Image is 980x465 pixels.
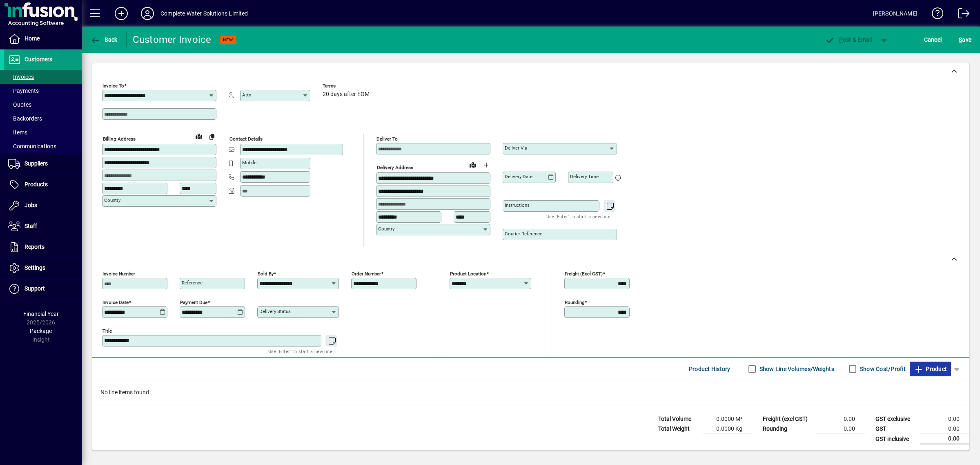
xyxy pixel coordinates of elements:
button: Product [910,362,951,376]
mat-label: Delivery date [505,174,532,179]
span: Suppliers [24,160,48,167]
a: Payments [4,84,82,98]
td: 0.00 [920,424,969,434]
span: Product History [689,362,731,376]
mat-label: Courier Reference [505,231,542,237]
span: Reports [24,244,45,250]
span: Staff [24,223,37,229]
mat-hint: Use 'Enter' to start a new line [268,347,332,356]
mat-label: Product location [450,271,486,277]
button: Product History [686,362,734,376]
button: Save [957,32,973,47]
mat-label: Deliver To [376,136,398,142]
span: Home [24,35,40,42]
span: Cancel [924,33,942,46]
a: Backorders [4,112,82,125]
mat-label: Freight (excl GST) [565,271,603,277]
mat-label: Deliver via [505,145,527,151]
td: Total Volume [654,414,703,424]
mat-label: Order number [352,271,381,277]
a: Jobs [4,195,82,216]
a: Home [4,29,82,49]
span: Customers [24,56,52,63]
button: Profile [134,6,160,21]
a: View on map [192,130,205,143]
div: Complete Water Solutions Limited [160,7,248,20]
a: Communications [4,139,82,153]
span: Quotes [8,101,31,108]
td: Total Weight [654,424,703,434]
td: 0.00 [920,434,969,444]
td: 0.0000 Kg [703,424,752,434]
td: 0.0000 M³ [703,414,752,424]
span: Invoices [8,74,34,80]
a: Invoices [4,70,82,84]
a: Products [4,174,82,195]
mat-label: Invoice date [102,300,129,305]
span: Financial Year [23,311,59,317]
td: GST inclusive [871,434,920,444]
span: Support [24,285,45,292]
button: Back [88,32,120,47]
span: Package [30,328,52,334]
button: Add [108,6,134,21]
button: Copy to Delivery address [205,130,218,143]
span: Communications [8,143,56,150]
mat-label: Invoice To [102,83,124,89]
td: 0.00 [920,414,969,424]
td: Freight (excl GST) [759,414,816,424]
a: Staff [4,216,82,237]
span: P [839,36,843,43]
span: Backorders [8,115,42,122]
td: GST [871,424,920,434]
a: Suppliers [4,154,82,174]
td: GST exclusive [871,414,920,424]
app-page-header-button: Back [82,32,127,47]
span: S [959,36,962,43]
mat-label: Title [102,328,112,334]
mat-label: Rounding [565,300,584,305]
a: Items [4,125,82,139]
td: 0.00 [816,414,865,424]
span: Products [24,181,48,188]
span: ave [959,33,971,46]
span: Terms [323,83,372,89]
div: Customer Invoice [133,33,212,46]
mat-label: Delivery time [570,174,599,179]
mat-label: Attn [242,92,251,98]
span: Jobs [24,202,37,208]
label: Show Line Volumes/Weights [758,365,834,373]
a: Logout [952,2,970,28]
div: No line items found [92,380,969,405]
span: Back [90,36,118,43]
span: Product [914,362,947,376]
mat-label: Payment due [180,300,207,305]
td: 0.00 [816,424,865,434]
mat-label: Instructions [505,202,530,208]
a: Quotes [4,98,82,112]
label: Show Cost/Profit [858,365,906,373]
span: ost & Email [825,36,872,43]
span: 20 days after EOM [323,91,370,98]
button: Cancel [922,32,944,47]
a: Settings [4,258,82,278]
mat-label: Sold by [258,271,274,277]
mat-label: Reference [182,280,203,286]
span: Items [8,129,27,136]
span: Payments [8,87,39,94]
mat-label: Country [104,197,120,203]
a: Knowledge Base [926,2,944,28]
a: Support [4,279,82,299]
td: Rounding [759,424,816,434]
div: [PERSON_NAME] [873,7,918,20]
a: Reports [4,237,82,257]
button: Choose address [479,159,492,172]
button: Post & Email [821,32,876,47]
mat-label: Invoice number [102,271,135,277]
mat-label: Country [378,226,394,232]
span: NEW [223,37,233,42]
mat-label: Mobile [242,160,256,165]
a: View on map [466,158,479,171]
mat-label: Delivery status [259,309,291,314]
span: Settings [24,264,45,271]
